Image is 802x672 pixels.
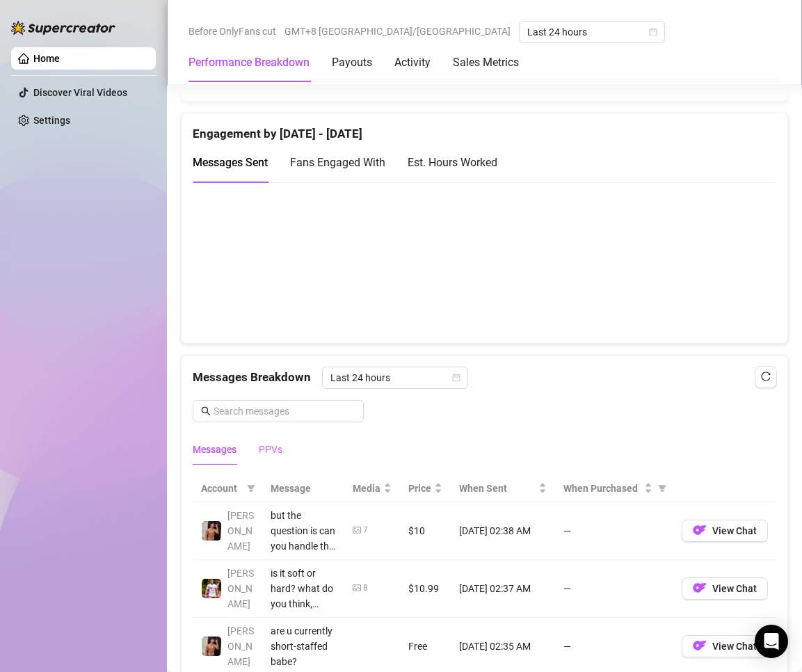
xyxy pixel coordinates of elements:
img: Zach [202,521,221,541]
span: View Chat [712,641,757,652]
span: [PERSON_NAME] [227,625,254,667]
span: filter [247,484,255,493]
span: search [201,406,211,416]
span: filter [244,478,258,499]
div: are u currently short-staffed babe? [271,623,336,669]
span: Last 24 hours [330,367,460,388]
span: Messages Sent [193,156,268,169]
a: Settings [33,115,70,126]
span: filter [655,478,669,499]
th: Message [262,475,344,502]
div: Messages [193,442,236,457]
span: Price [408,481,431,496]
span: filter [658,484,666,493]
button: OFView Chat [682,635,768,657]
span: Last 24 hours [527,22,657,42]
a: Discover Viral Videos [33,87,127,98]
span: calendar [649,28,657,36]
span: Media [353,481,380,496]
a: Home [33,53,60,64]
td: [DATE] 02:37 AM [451,560,555,618]
th: Media [344,475,400,502]
span: View Chat [712,583,757,594]
img: OF [693,581,707,595]
span: When Sent [459,481,536,496]
button: OFView Chat [682,520,768,542]
div: Sales Metrics [453,54,519,71]
div: Messages Breakdown [193,367,776,389]
div: is it soft or hard? what do you think, [PERSON_NAME]?🙈 [271,566,336,611]
a: OFView Chat [682,643,768,655]
img: logo-BBDzfeDw.svg [11,21,115,35]
span: Fans Engaged With [290,156,385,169]
div: Engagement by [DATE] - [DATE] [193,113,776,143]
div: 7 [363,524,368,537]
a: OFView Chat [682,586,768,597]
td: [DATE] 02:38 AM [451,502,555,560]
td: — [555,502,673,560]
span: Account [201,481,241,496]
td: $10.99 [400,560,451,618]
th: Price [400,475,451,502]
img: OF [693,523,707,537]
th: When Purchased [555,475,673,502]
span: reload [761,371,771,381]
span: Before OnlyFans cut [189,21,276,42]
span: [PERSON_NAME] [227,568,254,609]
div: Est. Hours Worked [408,154,497,171]
span: calendar [452,374,460,382]
span: picture [353,526,361,534]
td: — [555,560,673,618]
img: Zach [202,637,221,656]
span: picture [353,584,361,592]
img: OF [693,639,707,653]
span: When Purchased [563,481,641,496]
div: but the question is can you handle this big cock, J? 😈 [271,508,336,554]
div: PPVs [259,442,282,457]
input: Search messages [214,403,355,419]
div: Activity [394,54,431,71]
span: [PERSON_NAME] [227,510,254,552]
div: Payouts [332,54,372,71]
div: Open Intercom Messenger [755,625,788,658]
span: View Chat [712,525,757,536]
div: Performance Breakdown [189,54,310,71]
img: Hector [202,579,221,598]
span: GMT+8 [GEOGRAPHIC_DATA]/[GEOGRAPHIC_DATA] [284,21,511,42]
th: When Sent [451,475,555,502]
div: 8 [363,582,368,595]
td: $10 [400,502,451,560]
a: OFView Chat [682,528,768,539]
button: OFView Chat [682,577,768,600]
